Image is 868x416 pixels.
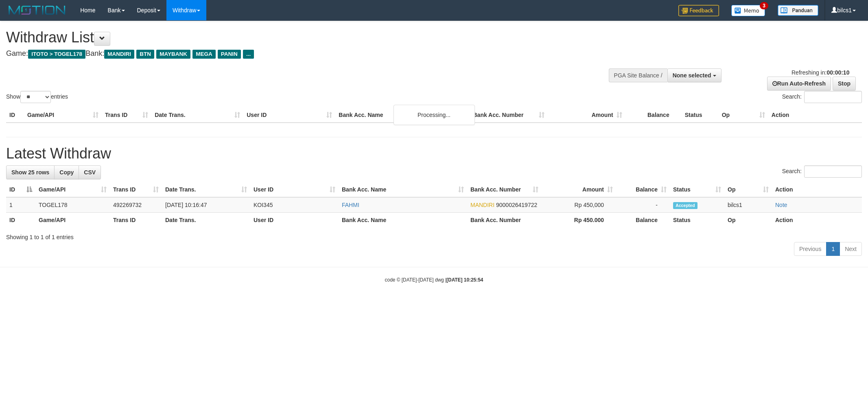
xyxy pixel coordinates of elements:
span: BTN [136,50,154,59]
th: Bank Acc. Number [470,108,547,123]
span: MEGA [192,50,216,59]
button: None selected [667,68,722,82]
th: Bank Acc. Name [339,213,467,228]
td: 492269732 [110,197,162,213]
h1: Latest Withdraw [6,145,862,162]
td: 1 [6,197,35,213]
label: Show entries [6,91,68,103]
th: User ID: activate to sort column ascending [250,182,339,197]
span: ... [243,50,254,59]
th: Rp 450.000 [542,213,616,228]
th: Trans ID [102,108,151,123]
span: MANDIRI [104,50,134,59]
label: Search: [782,165,862,178]
img: Button%20Memo.svg [731,5,765,16]
span: Copy 9000026419722 to clipboard [496,202,537,208]
th: Amount: activate to sort column ascending [542,182,616,197]
label: Search: [782,91,862,103]
select: Showentries [20,91,51,103]
th: Bank Acc. Name: activate to sort column ascending [339,182,467,197]
th: Amount [548,108,625,123]
span: CSV [84,169,96,176]
a: Next [840,242,862,256]
th: Game/API [35,213,110,228]
a: Copy [54,165,79,179]
a: Run Auto-Refresh [767,77,831,90]
div: Processing... [394,105,475,125]
th: ID [6,213,35,228]
span: Show 25 rows [11,169,49,176]
th: User ID [243,108,335,123]
td: TOGEL178 [35,197,110,213]
th: Op [724,213,772,228]
th: Bank Acc. Number: activate to sort column ascending [467,182,542,197]
th: ID [6,108,24,123]
a: Show 25 rows [6,165,55,179]
th: Game/API [24,108,102,123]
a: Previous [794,242,826,256]
strong: [DATE] 10:25:54 [446,277,483,283]
th: Balance [616,213,670,228]
th: User ID [250,213,339,228]
h1: Withdraw List [6,29,571,46]
span: PANIN [218,50,241,59]
span: None selected [673,72,711,79]
span: 3 [760,2,768,9]
a: 1 [826,242,840,256]
span: MANDIRI [470,202,494,208]
td: bilcs1 [724,197,772,213]
th: Trans ID [110,213,162,228]
th: Status [682,108,719,123]
input: Search: [804,91,862,103]
span: MAYBANK [156,50,190,59]
th: Action [772,213,862,228]
th: ID: activate to sort column descending [6,182,35,197]
th: Trans ID: activate to sort column ascending [110,182,162,197]
strong: 00:00:10 [826,69,849,76]
span: Copy [59,169,74,176]
th: Date Trans. [162,213,250,228]
a: Stop [833,77,856,90]
th: Status: activate to sort column ascending [670,182,724,197]
th: Date Trans. [151,108,243,123]
h4: Game: Bank: [6,50,571,58]
td: KOI345 [250,197,339,213]
th: Bank Acc. Number [467,213,542,228]
img: panduan.png [778,5,818,16]
th: Balance [625,108,682,123]
small: code © [DATE]-[DATE] dwg | [385,277,483,283]
input: Search: [804,165,862,178]
th: Bank Acc. Name [335,108,470,123]
th: Status [670,213,724,228]
th: Action [768,108,862,123]
th: Op [719,108,768,123]
span: ITOTO > TOGEL178 [28,50,85,59]
td: - [616,197,670,213]
th: Op: activate to sort column ascending [724,182,772,197]
a: FAHMI [342,202,359,208]
div: PGA Site Balance / [609,68,667,82]
th: Balance: activate to sort column ascending [616,182,670,197]
td: Rp 450,000 [542,197,616,213]
th: Game/API: activate to sort column ascending [35,182,110,197]
a: CSV [79,165,101,179]
div: Showing 1 to 1 of 1 entries [6,230,862,241]
span: Refreshing in: [791,69,849,76]
img: MOTION_logo.png [6,4,68,16]
th: Action [772,182,862,197]
span: Accepted [673,202,697,209]
td: [DATE] 10:16:47 [162,197,250,213]
th: Date Trans.: activate to sort column ascending [162,182,250,197]
a: Note [775,202,787,208]
img: Feedback.jpg [678,5,719,16]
